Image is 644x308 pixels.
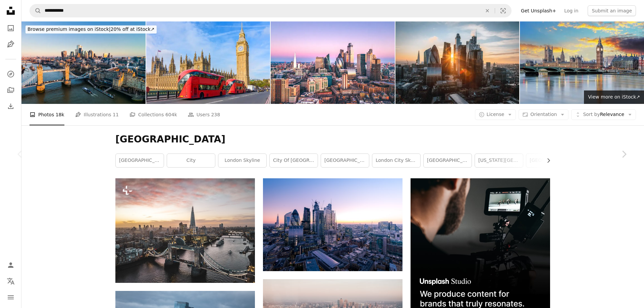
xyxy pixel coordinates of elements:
a: Get Unsplash+ [517,5,560,16]
h1: [GEOGRAPHIC_DATA] [115,133,550,145]
button: Orientation [519,109,569,120]
a: city of [GEOGRAPHIC_DATA] [270,154,318,167]
img: Houses of Parliament with Big Ben and double-decker buses on Westminster bridge, London, UK [146,21,270,104]
span: 604k [165,111,177,118]
a: Photos [4,21,17,35]
a: Browse premium images on iStock|20% off at iStock↗ [21,21,161,38]
span: View more on iStock ↗ [588,94,640,100]
a: Explore [4,67,17,81]
button: Visual search [495,4,511,17]
img: London at sunset [520,21,644,104]
a: Log in / Sign up [4,258,17,272]
img: Sunset Over London's Financial District, England, UK [395,21,520,104]
a: Collections [4,83,17,97]
a: Illustrations 11 [75,104,119,125]
button: Sort byRelevance [571,109,636,120]
span: Relevance [583,111,624,118]
a: [GEOGRAPHIC_DATA] [321,154,369,167]
img: aerial photography of city [263,178,402,271]
button: Menu [4,291,17,304]
a: Download History [4,100,17,113]
button: Submit an image [588,5,636,16]
span: 238 [211,111,220,118]
a: city [167,154,215,167]
button: Search Unsplash [30,4,41,17]
form: Find visuals sitewide [30,4,512,17]
a: [GEOGRAPHIC_DATA] night [424,154,472,167]
span: Sort by [583,112,600,117]
a: Collections 604k [129,104,177,125]
a: london city skyline [372,154,420,167]
a: aerial photography of city [263,222,402,228]
span: Browse premium images on iStock | [28,26,110,32]
a: Next [604,122,644,186]
img: Aerial view of finance district in London [271,21,395,104]
a: london skyline [218,154,266,167]
span: License [487,112,504,117]
button: Clear [480,4,495,17]
a: [GEOGRAPHIC_DATA] [116,154,164,167]
a: [US_STATE][GEOGRAPHIC_DATA] [475,154,523,167]
button: scroll list to the right [542,154,550,167]
span: 11 [113,111,119,118]
a: Log in [560,5,582,16]
button: License [475,109,516,120]
button: Language [4,274,17,288]
a: View more on iStock↗ [584,90,644,104]
a: Illustrations [4,38,17,51]
img: an aerial view of a city at sunset [115,178,255,283]
a: Users 238 [188,104,220,125]
img: Aerial View of Tower Bridge and the City of London at Sunrise, UK [21,21,146,104]
a: [GEOGRAPHIC_DATA] [526,154,574,167]
div: 20% off at iStock ↗ [25,25,157,34]
span: Orientation [530,112,557,117]
a: an aerial view of a city at sunset [115,228,255,234]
